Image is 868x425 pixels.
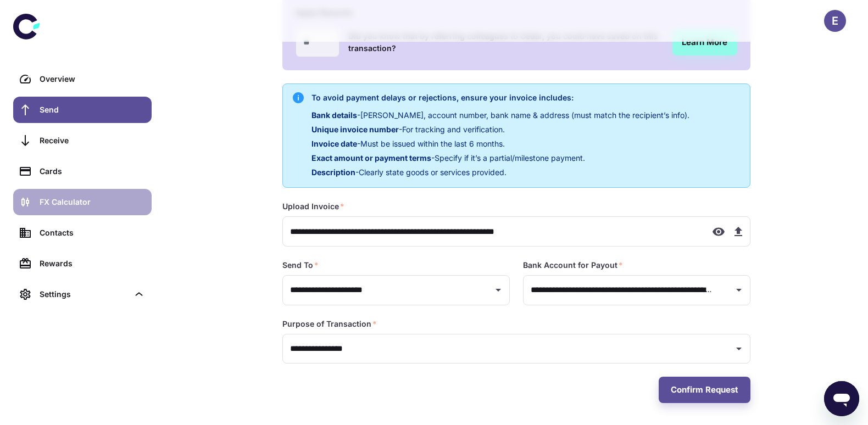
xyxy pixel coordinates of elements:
div: FX Calculator [40,196,145,208]
button: Open [731,341,747,356]
p: - For tracking and verification. [311,124,689,136]
span: Description [311,167,355,177]
a: Rewards [13,250,152,277]
div: Cards [40,165,145,177]
p: - Clearly state goods or services provided. [311,166,689,178]
a: FX Calculator [13,189,152,215]
a: Send [13,97,152,123]
span: Invoice date [311,139,357,148]
label: Purpose of Transaction [282,318,377,329]
button: E [824,10,846,32]
button: Confirm Request [659,377,750,403]
label: Bank Account for Payout [523,260,623,271]
h6: To avoid payment delays or rejections, ensure your invoice includes: [311,92,689,104]
div: Settings [13,281,152,307]
a: Receive [13,127,152,154]
a: Cards [13,158,152,184]
div: Settings [40,288,129,300]
div: Receive [40,135,145,147]
p: - Specify if it’s a partial/milestone payment. [311,152,689,164]
div: Rewards [40,258,145,270]
label: Send To [282,260,319,271]
span: Exact amount or payment terms [311,153,431,163]
span: Unique invoice number [311,125,399,134]
h6: Did you know that by referring colleagues to Cedar, you could have saved on this transaction? [348,30,664,54]
p: - [PERSON_NAME], account number, bank name & address (must match the recipient’s info). [311,109,689,121]
iframe: Button to launch messaging window [824,381,859,416]
a: Contacts [13,220,152,246]
div: Overview [40,73,145,85]
span: Bank details [311,110,357,120]
button: Open [491,282,506,298]
a: Overview [13,66,152,92]
div: Send [40,104,145,116]
button: Open [731,282,747,298]
label: Upload Invoice [282,201,344,212]
p: - Must be issued within the last 6 months. [311,138,689,150]
a: Learn More [672,29,737,55]
div: Contacts [40,227,145,239]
